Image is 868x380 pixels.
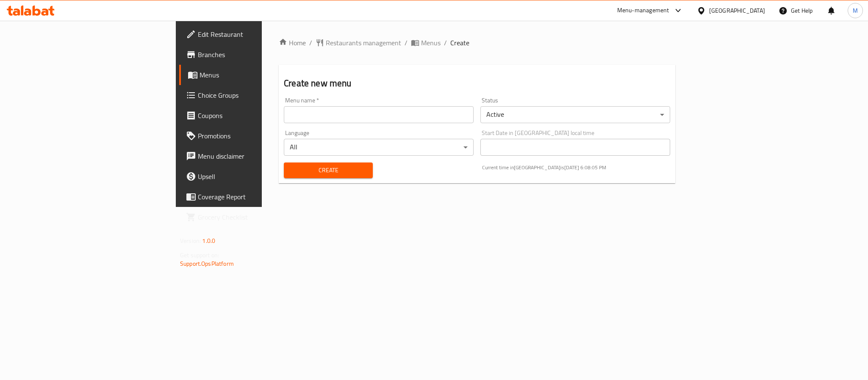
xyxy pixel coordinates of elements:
[198,90,314,100] span: Choice Groups
[198,151,314,161] span: Menu disclaimer
[482,164,670,171] p: Current time in [GEOGRAPHIC_DATA] is [DATE] 6:08:05 PM
[202,235,215,246] span: 1.0.0
[179,126,321,146] a: Promotions
[180,235,201,246] span: Version:
[179,207,321,227] a: Grocery Checklist
[179,166,321,187] a: Upsell
[198,171,314,182] span: Upsell
[198,110,314,121] span: Coupons
[421,38,441,48] span: Menus
[284,77,670,90] h2: Create new menu
[284,106,474,123] input: Please enter Menu name
[198,29,314,39] span: Edit Restaurant
[198,212,314,222] span: Grocery Checklist
[180,250,219,261] span: Get support on:
[179,44,321,65] a: Branches
[480,106,670,123] div: Active
[279,38,675,48] nav: breadcrumb
[411,38,441,48] a: Menus
[198,131,314,141] span: Promotions
[200,70,314,80] span: Menus
[198,50,314,60] span: Branches
[179,105,321,126] a: Coupons
[179,146,321,166] a: Menu disclaimer
[316,38,401,48] a: Restaurants management
[179,187,321,207] a: Coverage Report
[198,192,314,202] span: Coverage Report
[709,6,765,15] div: [GEOGRAPHIC_DATA]
[853,6,858,15] span: M
[179,85,321,105] a: Choice Groups
[179,65,321,85] a: Menus
[617,6,669,16] div: Menu-management
[179,24,321,44] a: Edit Restaurant
[284,139,474,156] div: All
[450,38,469,48] span: Create
[326,38,401,48] span: Restaurants management
[284,162,373,178] button: Create
[444,38,447,48] li: /
[405,38,408,48] li: /
[180,258,234,269] a: Support.OpsPlatform
[291,165,366,176] span: Create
